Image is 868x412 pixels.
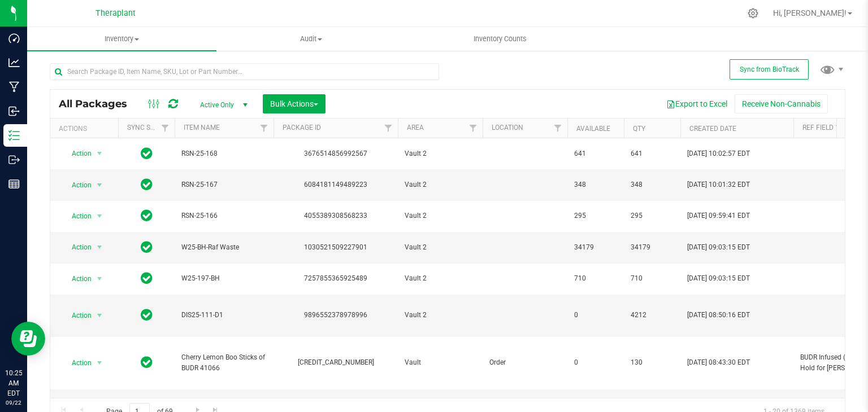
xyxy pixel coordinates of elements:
[464,119,483,138] a: Filter
[141,239,153,255] span: In Sync
[127,124,171,132] a: Sync Status
[62,271,92,287] span: Action
[62,146,92,161] span: Action
[687,148,750,159] span: [DATE] 10:02:57 EDT
[8,81,20,93] inline-svg: Manufacturing
[405,242,476,253] span: Vault 2
[141,270,153,286] span: In Sync
[379,119,398,138] a: Filter
[735,94,828,113] button: Receive Non-Cannabis
[181,352,267,374] span: Cherry Lemon Boo Sticks of BUDR 41066
[62,177,92,193] span: Action
[405,310,476,321] span: Vault 2
[141,146,153,161] span: In Sync
[633,125,645,133] a: Qty
[272,357,400,368] div: [CREDIT_CARD_NUMBER]
[50,63,439,80] input: Search Package ID, Item Name, SKU, Lot or Part Number...
[746,8,760,19] div: Manage settings
[272,179,400,190] div: 6084181149489223
[8,178,20,190] inline-svg: Reports
[574,148,617,159] span: 641
[93,308,107,323] span: select
[255,119,274,138] a: Filter
[62,239,92,255] span: Action
[272,310,400,321] div: 9896552378978996
[549,119,567,138] a: Filter
[8,106,20,117] inline-svg: Inbound
[687,310,750,321] span: [DATE] 08:50:16 EDT
[59,98,138,110] span: All Packages
[773,8,847,17] span: Hi, [PERSON_NAME]!
[217,34,405,44] span: Audit
[270,99,318,108] span: Bulk Actions
[96,8,136,18] span: Theraplant
[405,179,476,190] span: Vault 2
[730,59,809,80] button: Sync from BioTrack
[406,27,595,51] a: Inventory Counts
[405,273,476,284] span: Vault 2
[62,308,92,323] span: Action
[181,310,267,321] span: DIS25-111-D1
[740,65,799,73] span: Sync from BioTrack
[27,34,216,44] span: Inventory
[689,125,736,133] a: Created Date
[181,148,267,159] span: RSN-25-168
[93,208,107,224] span: select
[802,124,839,132] a: Ref Field 1
[5,368,22,398] p: 10:25 AM EDT
[141,307,153,323] span: In Sync
[93,271,107,287] span: select
[5,398,22,407] p: 09/22
[405,211,476,221] span: Vault 2
[489,357,561,368] span: Order
[141,177,153,192] span: In Sync
[574,357,617,368] span: 0
[181,179,267,190] span: RSN-25-167
[62,208,92,224] span: Action
[631,179,674,190] span: 348
[62,355,92,371] span: Action
[405,357,476,368] span: Vault
[8,33,20,44] inline-svg: Dashboard
[8,57,20,68] inline-svg: Analytics
[574,211,617,221] span: 295
[93,355,107,371] span: select
[631,242,674,253] span: 34179
[272,273,400,284] div: 7257855365925489
[93,146,107,161] span: select
[659,94,735,113] button: Export to Excel
[687,242,750,253] span: [DATE] 09:03:15 EDT
[156,119,175,138] a: Filter
[8,154,20,165] inline-svg: Outbound
[93,177,107,193] span: select
[141,354,153,370] span: In Sync
[8,130,20,141] inline-svg: Inventory
[181,273,267,284] span: W25-197-BH
[631,310,674,321] span: 4212
[181,211,267,221] span: RSN-25-166
[27,27,216,51] a: Inventory
[574,242,617,253] span: 34179
[631,148,674,159] span: 641
[407,124,424,132] a: Area
[272,148,400,159] div: 3676514856992567
[272,211,400,221] div: 4055389308568233
[492,124,523,132] a: Location
[458,34,542,44] span: Inventory Counts
[687,273,750,284] span: [DATE] 09:03:15 EDT
[93,239,107,255] span: select
[687,179,750,190] span: [DATE] 10:01:32 EDT
[576,125,610,133] a: Available
[181,242,267,253] span: W25-BH-Raf Waste
[216,27,406,51] a: Audit
[11,322,45,356] iframe: Resource center
[631,273,674,284] span: 710
[574,310,617,321] span: 0
[141,208,153,223] span: In Sync
[272,242,400,253] div: 1030521509227901
[687,357,750,368] span: [DATE] 08:43:30 EDT
[405,148,476,159] span: Vault 2
[574,179,617,190] span: 348
[59,125,114,133] div: Actions
[184,124,220,132] a: Item Name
